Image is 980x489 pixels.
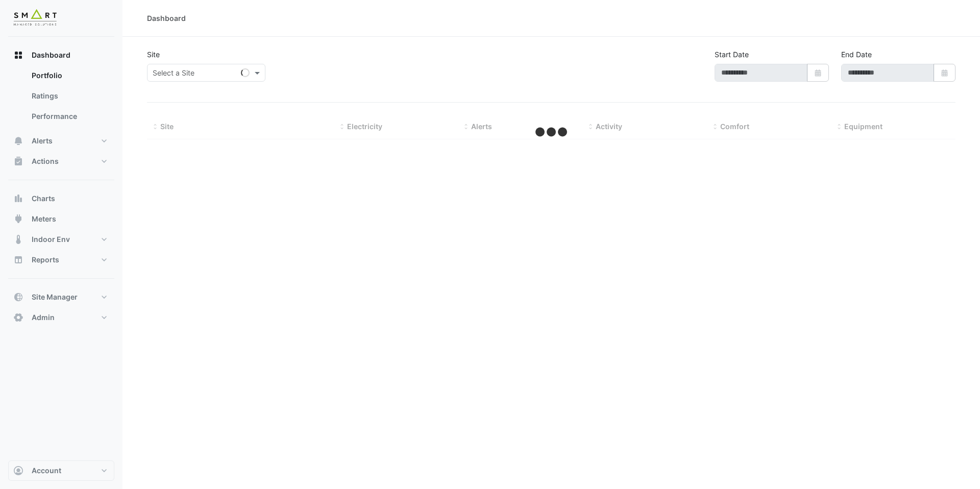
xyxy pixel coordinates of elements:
a: Ratings [23,86,114,106]
span: Charts [32,193,55,204]
span: Actions [32,156,59,166]
span: Account [32,466,61,476]
span: Indoor Env [32,234,70,244]
span: Alerts [471,122,492,131]
span: Activity [596,122,622,131]
app-icon: Indoor Env [13,234,23,244]
span: Meters [32,214,56,224]
span: Reports [32,255,59,265]
button: Indoor Env [8,229,114,250]
span: Electricity [347,122,382,131]
button: Alerts [8,131,114,151]
button: Dashboard [8,45,114,65]
app-icon: Alerts [13,136,23,146]
app-icon: Reports [13,255,23,265]
a: Performance [23,106,114,127]
app-icon: Admin [13,312,23,323]
span: Dashboard [32,50,70,60]
button: Account [8,460,114,481]
button: Meters [8,209,114,229]
button: Reports [8,250,114,270]
button: Admin [8,307,114,328]
span: Alerts [32,136,53,146]
span: Site Manager [32,292,78,302]
label: End Date [841,49,872,60]
span: Equipment [844,122,883,131]
button: Actions [8,151,114,172]
button: Site Manager [8,287,114,307]
div: Dashboard [8,65,114,131]
div: Dashboard [147,13,186,23]
span: Admin [32,312,55,323]
app-icon: Meters [13,214,23,224]
img: Company Logo [12,8,58,29]
a: Portfolio [23,65,114,86]
label: Start Date [715,49,749,60]
app-icon: Site Manager [13,292,23,302]
button: Charts [8,188,114,209]
app-icon: Actions [13,156,23,166]
app-icon: Dashboard [13,50,23,60]
span: Comfort [720,122,749,131]
app-icon: Charts [13,193,23,204]
span: Site [160,122,174,131]
label: Site [147,49,160,60]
